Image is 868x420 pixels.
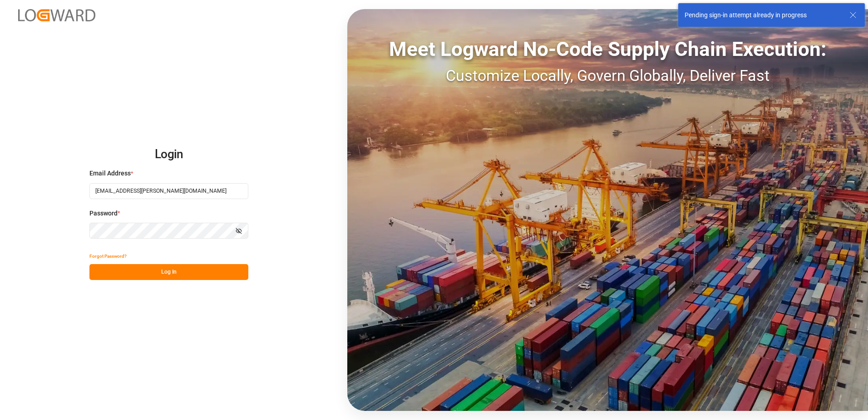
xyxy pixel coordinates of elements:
span: Email Address [89,169,131,178]
div: Pending sign-in attempt already in progress [685,10,841,20]
img: Logward_new_orange.png [18,9,95,21]
span: Password [89,209,118,218]
div: Customize Locally, Govern Globally, Deliver Fast [347,64,868,87]
h2: Login [89,140,248,169]
div: Meet Logward No-Code Supply Chain Execution: [347,34,868,64]
button: Forgot Password? [89,248,127,264]
button: Log In [89,264,248,280]
input: Enter your email [89,183,248,199]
